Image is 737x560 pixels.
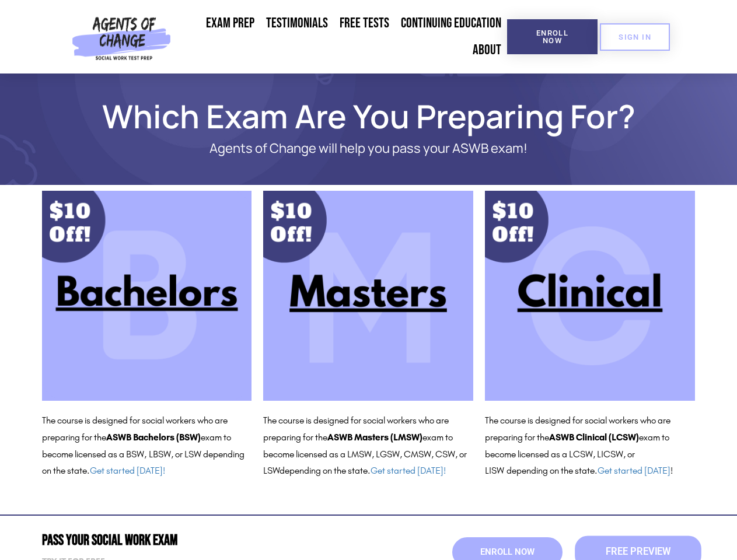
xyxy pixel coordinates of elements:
[526,29,579,44] span: Enroll Now
[600,23,670,51] a: SIGN IN
[36,103,701,129] h1: Which Exam Are You Preparing For?
[549,432,639,443] b: ASWB Clinical (LCSW)
[176,10,507,64] nav: Menu
[263,412,473,480] p: The course is designed for social workers who are preparing for the exam to become licensed as a ...
[42,412,252,480] p: The course is designed for social workers who are preparing for the exam to become licensed as a ...
[619,33,651,41] span: SIGN IN
[260,10,334,37] a: Testimonials
[90,465,165,476] a: Get started [DATE]!
[605,547,670,557] span: Free Preview
[467,37,507,64] a: About
[42,533,363,548] h2: Pass Your Social Work Exam
[507,19,598,54] a: Enroll Now
[480,548,535,556] span: Enroll Now
[280,465,446,476] span: depending on the state.
[371,465,446,476] a: Get started [DATE]!
[327,432,422,443] b: ASWB Masters (LMSW)
[334,10,395,37] a: Free Tests
[485,412,695,480] p: The course is designed for social workers who are preparing for the exam to become licensed as a ...
[200,10,260,37] a: Exam Prep
[507,465,595,476] span: depending on the state
[595,465,673,476] span: . !
[395,10,507,37] a: Continuing Education
[83,141,655,156] p: Agents of Change will help you pass your ASWB exam!
[106,432,201,443] b: ASWB Bachelors (BSW)
[598,465,670,476] a: Get started [DATE]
